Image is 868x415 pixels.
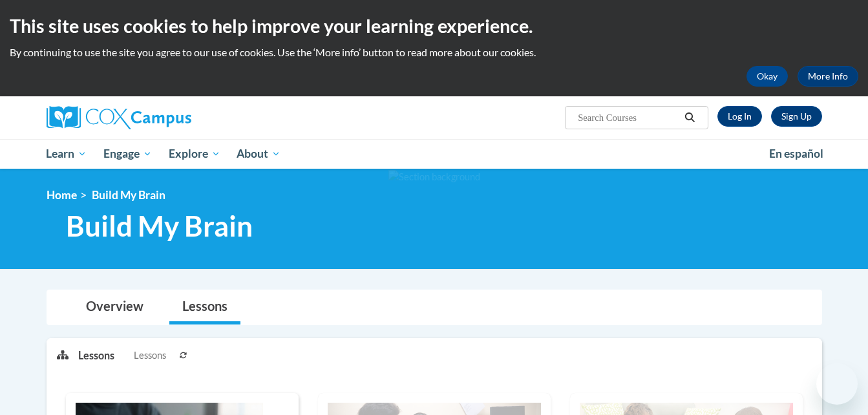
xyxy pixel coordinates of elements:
[169,146,220,162] span: Explore
[47,106,191,129] img: Cox Campus
[228,139,289,169] a: About
[95,139,160,169] a: Engage
[47,188,77,202] a: Home
[816,363,858,405] iframe: Button to launch messaging window
[103,146,152,162] span: Engage
[577,110,680,125] input: Search Courses
[66,209,253,243] span: Build My Brain
[10,45,858,59] p: By continuing to use the site you agree to our use of cookies. Use the ‘More info’ button to read...
[771,106,822,127] a: Register
[237,146,281,162] span: About
[388,170,480,184] img: Section background
[798,66,858,87] a: More Info
[169,290,240,325] a: Lessons
[680,110,699,125] button: Search
[160,139,229,169] a: Explore
[78,348,114,363] p: Lessons
[73,290,156,325] a: Overview
[47,106,292,129] a: Cox Campus
[46,146,87,162] span: Learn
[92,188,165,202] span: Build My Brain
[27,139,842,169] div: Main menu
[38,139,96,169] a: Learn
[769,147,823,160] span: En español
[10,13,858,39] h2: This site uses cookies to help improve your learning experience.
[746,66,788,87] button: Okay
[134,348,166,363] span: Lessons
[717,106,762,127] a: Log In
[761,140,832,167] a: En español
